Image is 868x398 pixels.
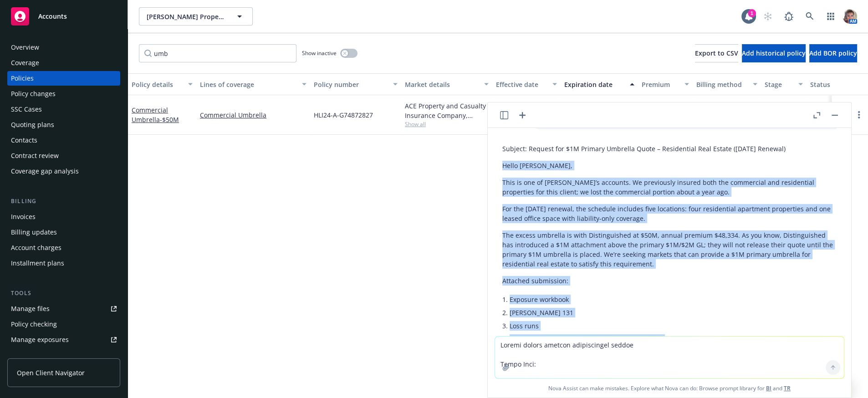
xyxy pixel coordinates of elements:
div: Market details [405,80,479,89]
div: Lines of coverage [200,80,296,89]
p: For the [DATE] renewal, the schedule includes five locations: four residential apartment properti... [502,204,837,223]
button: Effective date [492,73,561,95]
a: Manage exposures [7,332,120,347]
span: HLI24-A-G74872827 [314,110,373,120]
button: Lines of coverage [196,73,310,95]
a: Accounts [7,4,120,29]
div: Policy details [132,80,183,89]
div: Coverage gap analysis [11,164,79,179]
div: ACE Property and Casualty Insurance Company, Chubb Group, Distinguished Programs Group, LLC [405,101,489,120]
div: Quoting plans [11,117,54,132]
div: Manage certificates [11,348,71,362]
li: Exposure workbook [510,293,837,306]
a: Overview [7,40,120,55]
div: Premium [642,80,679,89]
a: Commercial Umbrella [200,110,306,120]
div: Stage [765,80,793,89]
span: [PERSON_NAME] Property Ventures, LLC [147,12,225,21]
p: Attached submission: [502,276,837,286]
input: Filter by keyword... [139,44,296,62]
div: Account charges [11,240,61,255]
button: [PERSON_NAME] Property Ventures, LLC [139,7,253,26]
div: Policies [11,71,34,86]
a: Manage certificates [7,348,120,362]
div: Policy changes [11,87,56,101]
div: Policy number [314,80,388,89]
button: Stage [761,73,807,95]
a: Account charges [7,240,120,255]
a: Invoices [7,209,120,224]
span: Open Client Navigator [17,368,85,378]
a: Policy changes [7,87,120,101]
a: Policy checking [7,317,120,332]
div: Policy checking [11,317,57,332]
p: The excess umbrella is with Distinguished at $50M, annual premium $48,334. As you know, Distingui... [502,230,837,269]
button: Policy details [128,73,196,95]
button: Export to CSV [695,44,738,62]
div: Billing updates [11,225,57,240]
div: 1 [748,9,756,17]
a: BI [766,384,771,392]
a: Commercial Umbrella [132,106,179,124]
span: Add BOR policy [809,49,857,57]
a: TR [784,384,791,392]
div: SSC Cases [11,102,42,117]
a: Manage files [7,301,120,316]
img: photo [842,9,857,24]
a: more [853,109,864,120]
a: Contract review [7,148,120,163]
a: Quoting plans [7,117,120,132]
li: Loss runs [510,319,837,332]
span: Show inactive [302,49,337,57]
button: Add historical policy [742,44,806,62]
span: Add historical policy [742,49,806,57]
div: Billing method [696,80,747,89]
div: Effective date [496,80,547,89]
div: Billing [7,197,120,206]
a: Search [801,7,819,26]
li: Distinguished umbrella application (for reference) [510,332,837,346]
a: Policies [7,71,120,86]
a: SSC Cases [7,102,120,117]
button: Policy number [310,73,401,95]
a: Report a Bug [780,7,798,26]
a: Contacts [7,133,120,148]
a: Coverage gap analysis [7,164,120,179]
span: Show all [405,120,489,128]
a: Installment plans [7,256,120,270]
div: Expiration date [564,80,624,89]
div: Contract review [11,148,59,163]
span: Accounts [38,13,67,20]
a: Switch app [822,7,840,26]
a: Start snowing [759,7,777,26]
div: Installment plans [11,256,64,270]
button: Add BOR policy [809,44,857,62]
a: Coverage [7,56,120,70]
div: Tools [7,289,120,298]
p: Hello [PERSON_NAME], [502,161,837,170]
span: - $50M [160,115,179,124]
button: Market details [401,73,492,95]
a: Billing updates [7,225,120,240]
div: Manage files [11,301,50,316]
span: Export to CSV [695,49,738,57]
button: Billing method [693,73,761,95]
button: Expiration date [561,73,638,95]
li: [PERSON_NAME] 131 [510,306,837,319]
p: This is one of [PERSON_NAME]’s accounts. We previously insured both the commercial and residentia... [502,178,837,197]
div: Contacts [11,133,37,148]
div: Status [810,80,866,89]
button: Premium [638,73,693,95]
div: Coverage [11,56,39,70]
div: Manage exposures [11,332,69,347]
p: Subject: Request for $1M Primary Umbrella Quote – Residential Real Estate ([DATE] Renewal) [502,144,837,153]
div: Invoices [11,209,36,224]
span: Nova Assist can make mistakes. Explore what Nova can do: Browse prompt library for and [491,379,848,398]
div: Overview [11,40,39,55]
